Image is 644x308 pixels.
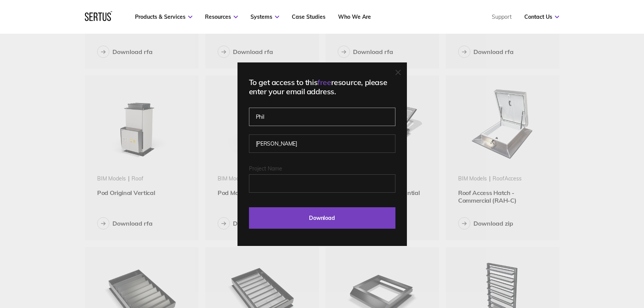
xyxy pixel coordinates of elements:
[524,13,559,20] a: Contact Us
[317,77,331,87] span: free
[606,271,644,308] iframe: Chat Widget
[292,13,325,20] a: Case Studies
[250,13,279,20] a: Systems
[135,13,192,20] a: Products & Services
[492,13,512,20] a: Support
[249,134,395,153] input: Last name*
[249,207,395,229] input: Download
[249,165,282,172] span: Project Name
[249,108,395,126] input: First name*
[205,13,238,20] a: Resources
[249,78,395,96] div: To get access to this resource, please enter your email address.
[338,13,371,20] a: Who We Are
